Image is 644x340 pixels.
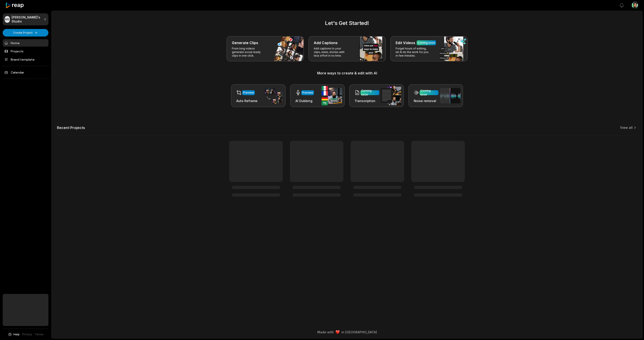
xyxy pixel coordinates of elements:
[302,91,313,95] div: Preview
[3,47,48,55] a: Projects
[414,98,438,103] h3: Noise removal
[57,70,637,76] h3: More ways to create & edit with AI
[3,39,48,47] a: Home
[13,332,20,336] span: Help
[56,330,638,334] div: Made with in [GEOGRAPHIC_DATA]
[236,98,258,103] h3: Auto Reframe
[336,330,340,334] img: heart emoji
[361,89,378,97] div: Coming soon
[12,15,42,23] p: [PERSON_NAME]'s Studio
[295,98,314,103] h3: AI Dubbing
[5,16,10,23] div: MS
[420,89,438,97] div: Coming soon
[396,40,415,45] h3: Edit Videos
[232,40,258,45] h3: Generate Clips
[418,41,435,45] div: Coming soon
[35,332,44,336] a: Terms
[262,87,283,104] img: auto_reframe.png
[620,125,633,130] a: View all
[322,86,342,105] img: ai_dubbing.png
[232,47,266,57] p: From long videos generate social ready clips in one click.
[3,56,48,63] a: Brand template
[3,69,48,76] a: Calendar
[8,332,20,336] button: Help
[381,86,401,105] img: transcription.png
[57,125,85,130] h2: Recent Projects
[396,47,430,57] p: Forget hours of editing, let AI do the work for you in few minutes.
[243,91,254,95] div: Preview
[355,98,379,103] h3: Transcription
[314,47,348,57] p: Add captions to your clips, reels, stories with less effort in no time.
[440,88,460,103] img: noise_removal.png
[22,332,32,336] a: Privacy
[3,29,48,37] button: Create Project
[314,40,338,45] h3: Add Captions
[57,19,637,27] h2: Let's Get Started!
